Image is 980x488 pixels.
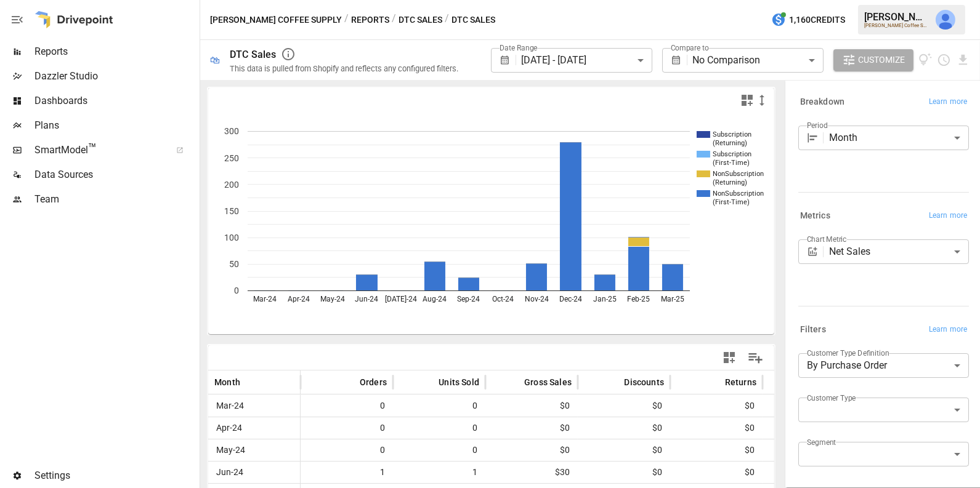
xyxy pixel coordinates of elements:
text: Apr-24 [288,295,310,303]
span: Discounts [624,376,664,388]
text: Sep-24 [458,295,480,303]
span: $0 [584,439,664,461]
text: NonSubscription [713,190,764,198]
text: Jan-25 [593,295,617,303]
span: Month [214,376,240,388]
button: Sort [341,374,358,391]
text: (First-Time) [713,198,750,206]
div: [PERSON_NAME] Coffee Supply [864,23,928,28]
text: 150 [224,206,239,216]
img: Julie Wilton [936,10,955,30]
span: $0 [769,417,849,439]
button: Julie Wilton [928,2,963,37]
span: Units Sold [439,376,479,388]
span: $0 [492,395,572,417]
label: Customer Type [807,393,856,403]
div: No Comparison [692,48,823,73]
button: 1,160Credits [766,9,850,31]
text: 200 [224,180,239,190]
span: 0 [399,395,479,417]
span: 0 [307,417,387,439]
span: 1,160 Credits [789,12,845,28]
span: Gross Sales [524,376,572,388]
span: May-24 [214,439,247,461]
label: Chart Metric [807,234,847,244]
span: 0 [399,417,479,439]
span: Mar-24 [214,395,246,417]
span: $0 [584,462,664,483]
span: $30 [769,462,849,483]
span: Orders [360,376,387,388]
text: 300 [224,126,239,136]
span: Learn more [929,210,967,222]
span: 0 [399,439,479,461]
label: Customer Type Definition [807,348,889,358]
span: Learn more [929,324,967,336]
span: SmartModel [34,143,163,158]
text: Oct-24 [492,295,514,303]
span: $0 [492,417,572,439]
span: 0 [307,395,387,417]
text: (Returning) [713,139,747,147]
span: Settings [34,468,197,483]
span: Apr-24 [214,417,244,439]
div: Net Sales [829,239,969,264]
span: Dashboards [34,94,197,108]
div: Month [829,126,969,150]
span: Learn more [929,96,967,108]
button: [PERSON_NAME] Coffee Supply [210,12,342,28]
span: Data Sources [34,167,197,182]
span: $0 [676,417,756,439]
span: $30 [492,462,572,483]
text: (First-Time) [713,159,750,167]
button: Schedule report [937,53,951,67]
button: Sort [605,374,623,391]
div: [DATE] - [DATE] [521,48,652,73]
div: [PERSON_NAME] [864,11,928,23]
button: Sort [707,374,724,391]
text: Jun-24 [355,295,379,303]
span: $0 [492,439,572,461]
label: Compare to [671,42,709,53]
div: / [344,12,349,28]
div: / [445,12,449,28]
span: $0 [584,417,664,439]
span: Plans [34,118,197,133]
span: 1 [307,462,387,483]
text: Mar-24 [253,295,277,303]
h6: Metrics [800,209,830,223]
span: $0 [676,462,756,483]
span: Jun-24 [214,462,245,483]
text: (Returning) [713,178,747,186]
div: 🛍 [210,54,220,66]
text: 100 [224,233,239,242]
span: $0 [769,439,849,461]
div: By Purchase Order [798,353,969,378]
h6: Filters [800,323,826,337]
button: Sort [506,374,523,391]
text: [DATE]-24 [385,295,417,303]
text: Mar-25 [661,295,684,303]
svg: A chart. [208,113,775,334]
div: / [392,12,396,28]
button: Reports [351,12,389,28]
span: Returns [725,376,756,388]
span: $0 [676,395,756,417]
button: Sort [420,374,437,391]
span: $0 [769,395,849,417]
div: DTC Sales [230,49,276,60]
span: ™ [88,141,97,156]
button: Sort [241,374,259,391]
text: 50 [229,259,239,269]
button: View documentation [918,49,933,71]
text: 0 [234,286,239,295]
span: Team [34,192,197,207]
button: Customize [833,49,913,71]
text: Feb-25 [627,295,650,303]
label: Period [807,120,828,130]
text: May-24 [320,295,345,303]
span: 1 [399,462,479,483]
label: Segment [807,437,836,447]
span: Reports [34,44,197,59]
